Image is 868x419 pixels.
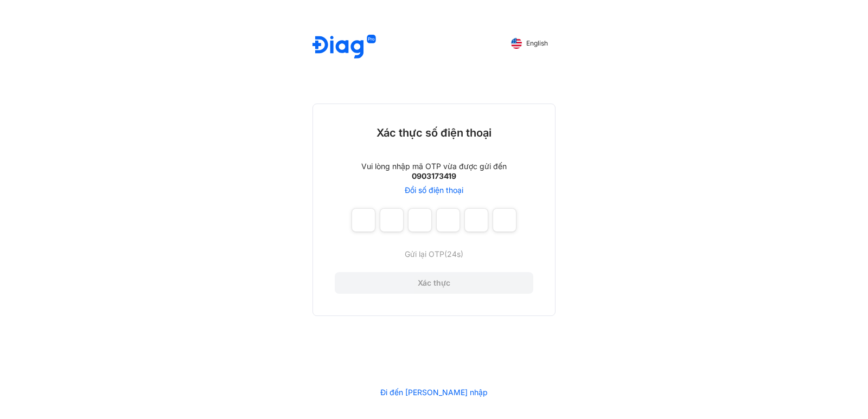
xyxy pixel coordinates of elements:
[444,249,463,259] span: (24s)
[503,35,556,52] button: English
[335,162,533,171] p: Vui lòng nhập mã OTP vừa được gửi đến
[380,388,488,397] a: Đi đến [PERSON_NAME] nhập
[405,185,463,195] a: Đổi số điện thoại
[412,171,456,181] strong: 0903173419
[526,40,548,47] span: English
[312,35,376,60] img: logo
[511,38,522,49] img: English
[405,249,444,259] span: Gửi lại OTP
[376,126,492,140] div: Xác thực số điện thoại
[335,272,533,294] button: Xác thực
